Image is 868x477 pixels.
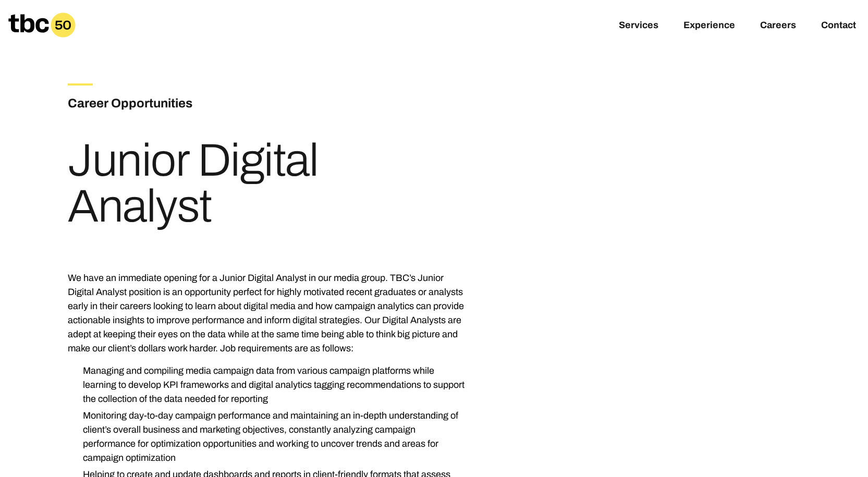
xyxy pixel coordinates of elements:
li: Managing and compiling media campaign data from various campaign platforms while learning to deve... [75,364,468,406]
a: Services [619,20,658,32]
a: Homepage [8,13,76,38]
a: Contact [821,20,856,32]
p: We have an immediate opening for a Junior Digital Analyst in our media group. TBC’s Junior Digita... [68,271,468,356]
li: Monitoring day-to-day campaign performance and maintaining an in-depth understanding of client’s ... [75,409,468,465]
h3: Career Opportunities [68,94,318,113]
h1: Junior Digital Analyst [68,138,468,229]
a: Careers [760,20,796,32]
a: Experience [683,20,735,32]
